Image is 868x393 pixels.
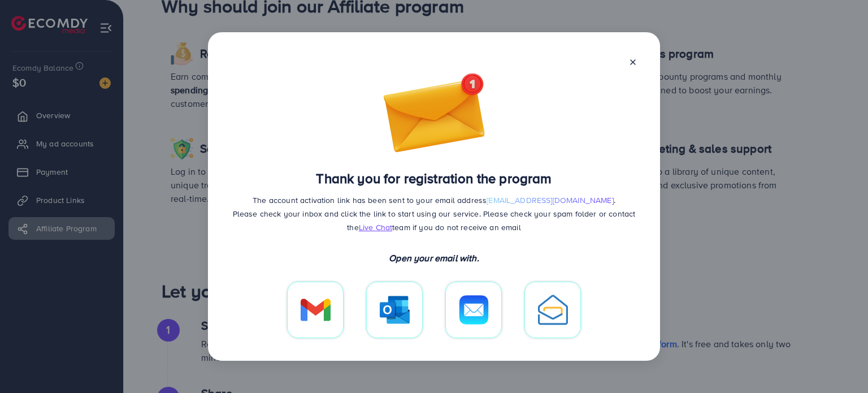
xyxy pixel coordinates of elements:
iframe: Chat [820,342,860,385]
img: icon contact [458,295,490,325]
p: The account activation link has been sent to your email address . [253,193,615,207]
p: Open your email with. [276,251,592,265]
span: [EMAIL_ADDRESS][DOMAIN_NAME] [487,195,613,206]
img: ic-mailbox.14a64bc2.png [374,68,495,159]
img: icon contact [380,296,410,324]
img: icon contact [301,299,331,321]
h3: Thank you for registration the program [316,170,552,187]
p: Please check your inbox and click the link to start using our service. Please check your spam fol... [231,207,637,234]
img: icon contact [538,295,568,325]
span: Live Chat [359,222,392,233]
